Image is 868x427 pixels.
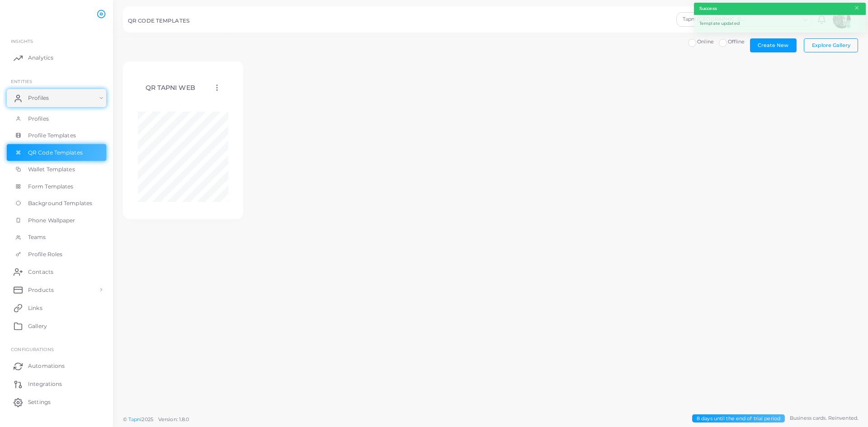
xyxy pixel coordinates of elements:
[28,183,74,191] span: Form Templates
[676,12,812,27] div: Search for option
[750,38,797,52] button: Create New
[28,54,53,62] span: Analytics
[7,375,106,393] a: Integrations
[7,299,106,317] a: Links
[128,18,189,24] h5: QR CODE TEMPLATES
[7,110,106,127] a: Profiles
[692,414,785,423] span: 8 days until the end of trial period
[28,165,75,174] span: Wallet Templates
[7,393,106,411] a: Settings
[11,347,54,352] span: Configurations
[694,15,866,33] div: Template updated
[790,414,858,422] span: Business cards. Reinvented.
[28,149,83,157] span: QR Code Templates
[7,178,106,195] a: Form Templates
[854,3,860,13] button: Close
[158,416,189,422] span: Version: 1.8.0
[28,304,42,312] span: Links
[11,38,33,44] span: INSIGHTS
[28,216,75,225] span: Phone Wallpaper
[28,380,62,388] span: Integrations
[728,38,745,45] span: Offline
[28,268,53,276] span: Contacts
[28,286,54,294] span: Products
[7,317,106,335] a: Gallery
[28,115,49,123] span: Profiles
[142,416,153,423] span: 2025
[681,15,747,24] span: Tapni [GEOGRAPHIC_DATA]
[28,362,65,370] span: Automations
[123,416,189,423] span: ©
[7,144,106,161] a: QR Code Templates
[28,199,92,207] span: Background Templates
[28,398,51,406] span: Settings
[697,38,714,45] span: Online
[7,357,106,375] a: Automations
[7,246,106,263] a: Profile Roles
[11,79,32,84] span: ENTITIES
[7,195,106,212] a: Background Templates
[128,416,142,422] a: Tapni
[28,322,47,330] span: Gallery
[7,127,106,144] a: Profile Templates
[7,212,106,229] a: Phone Wallpaper
[7,49,106,67] a: Analytics
[804,38,858,52] button: Explore Gallery
[7,281,106,299] a: Products
[812,42,850,48] span: Explore Gallery
[28,94,49,102] span: Profiles
[28,233,46,241] span: Teams
[699,5,717,12] strong: Success
[28,250,62,258] span: Profile Roles
[7,89,106,107] a: Profiles
[7,161,106,178] a: Wallet Templates
[28,131,76,140] span: Profile Templates
[758,42,788,48] span: Create New
[146,84,195,92] h4: QR TAPNI WEB
[7,263,106,281] a: Contacts
[7,229,106,246] a: Teams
